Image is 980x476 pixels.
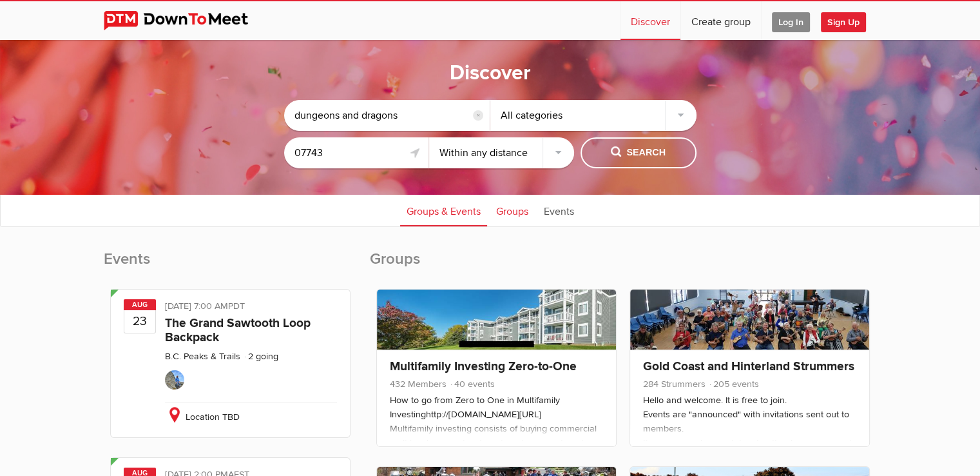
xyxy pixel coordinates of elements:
[762,1,820,40] a: Log In
[186,412,240,422] span: Location TBD
[124,310,155,333] b: 23
[490,100,697,131] div: All categories
[104,11,268,30] img: DownToMeet
[228,301,245,312] span: America/Vancouver
[643,379,706,390] span: 284 Strummers
[400,194,487,226] a: Groups & Events
[537,194,581,226] a: Events
[243,351,278,362] li: 2 going
[449,379,495,390] span: 40 events
[620,1,680,40] a: Discover
[450,60,531,87] h1: Discover
[124,299,156,310] span: Aug
[611,146,666,160] span: Search
[681,1,761,40] a: Create group
[772,12,810,32] span: Log In
[821,1,876,40] a: Sign Up
[390,359,577,374] a: Multifamily Investing Zero-to-One
[708,379,759,390] span: 205 events
[643,359,854,374] a: Gold Coast and Hinterland Strummers
[165,299,337,316] div: [DATE] 7:00 AM
[821,12,866,32] span: Sign Up
[581,137,697,168] button: Search
[284,100,490,131] input: Search...
[104,249,357,283] h2: Events
[490,194,535,226] a: Groups
[165,351,240,362] a: B.C. Peaks & Trails
[165,370,184,390] img: Andrew
[165,315,311,345] a: The Grand Sawtooth Loop Backpack
[370,249,877,283] h2: Groups
[390,379,447,390] span: 432 Members
[284,137,429,168] input: Location or ZIP-Code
